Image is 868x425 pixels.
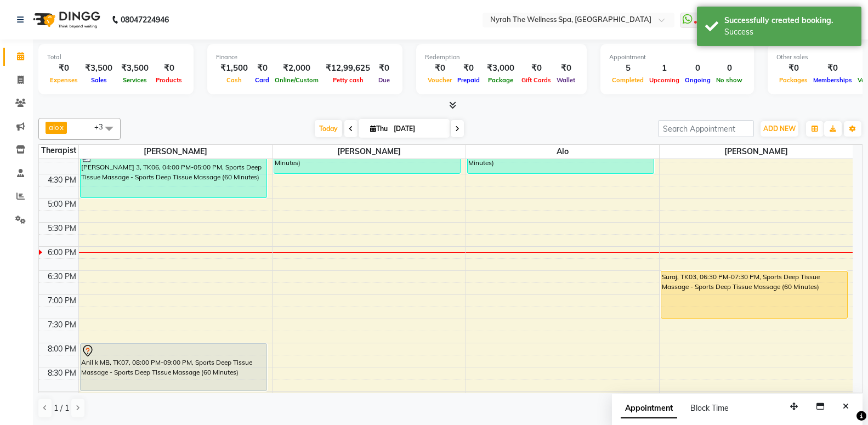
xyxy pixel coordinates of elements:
[646,62,682,75] div: 1
[81,151,266,197] div: [PERSON_NAME] 3, TK06, 04:00 PM-05:00 PM, Sports Deep Tissue Massage - Sports Deep Tissue Massage...
[330,76,366,84] span: Petty cash
[776,62,810,75] div: ₹0
[54,403,69,414] span: 1 / 1
[763,124,796,133] span: ADD NEW
[46,319,78,331] div: 7:30 PM
[28,4,103,35] img: logo
[375,62,394,75] div: ₹0
[776,76,810,84] span: Packages
[321,62,375,75] div: ₹12,99,625
[81,344,266,390] div: Anil k MB, TK07, 08:00 PM-09:00 PM, Sports Deep Tissue Massage - Sports Deep Tissue Massage (60 M...
[661,271,848,318] div: Suraj, TK03, 06:30 PM-07:30 PM, Sports Deep Tissue Massage - Sports Deep Tissue Massage (60 Minutes)
[252,76,272,84] span: Card
[46,271,78,282] div: 6:30 PM
[47,53,185,62] div: Total
[46,223,78,234] div: 5:30 PM
[46,392,78,403] div: 9:00 PM
[216,62,252,75] div: ₹1,500
[153,62,185,75] div: ₹0
[252,62,272,75] div: ₹0
[554,62,578,75] div: ₹0
[483,62,519,75] div: ₹3,000
[47,76,81,84] span: Expenses
[455,76,483,84] span: Prepaid
[376,76,393,84] span: Due
[761,121,798,137] button: ADD NEW
[838,398,854,415] button: Close
[658,120,754,137] input: Search Appointment
[660,145,853,158] span: [PERSON_NAME]
[367,124,390,133] span: Thu
[519,62,554,75] div: ₹0
[724,26,853,38] div: Success
[88,76,110,84] span: Sales
[94,122,111,131] span: +3
[682,62,713,75] div: 0
[713,76,745,84] span: No show
[272,76,321,84] span: Online/Custom
[682,76,713,84] span: Ongoing
[485,76,516,84] span: Package
[79,145,272,158] span: [PERSON_NAME]
[49,123,59,132] span: alo
[273,145,466,158] span: [PERSON_NAME]
[224,76,245,84] span: Cash
[315,120,342,137] span: Today
[425,62,455,75] div: ₹0
[46,174,78,186] div: 4:30 PM
[46,247,78,258] div: 6:00 PM
[46,343,78,355] div: 8:00 PM
[466,145,659,158] span: alo
[646,76,682,84] span: Upcoming
[121,4,169,35] b: 08047224946
[621,399,677,418] span: Appointment
[47,62,81,75] div: ₹0
[690,403,729,413] span: Block Time
[519,76,554,84] span: Gift Cards
[81,62,117,75] div: ₹3,500
[609,62,646,75] div: 5
[59,123,64,132] a: x
[117,62,153,75] div: ₹3,500
[810,62,855,75] div: ₹0
[425,53,578,62] div: Redemption
[272,62,321,75] div: ₹2,000
[713,62,745,75] div: 0
[46,295,78,307] div: 7:00 PM
[425,76,455,84] span: Voucher
[554,76,578,84] span: Wallet
[46,367,78,379] div: 8:30 PM
[46,199,78,210] div: 5:00 PM
[120,76,150,84] span: Services
[39,145,78,156] div: Therapist
[609,76,646,84] span: Completed
[810,76,855,84] span: Memberships
[455,62,483,75] div: ₹0
[153,76,185,84] span: Products
[609,53,745,62] div: Appointment
[216,53,394,62] div: Finance
[390,121,445,137] input: 2025-09-04
[724,15,853,26] div: Successfully created booking.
